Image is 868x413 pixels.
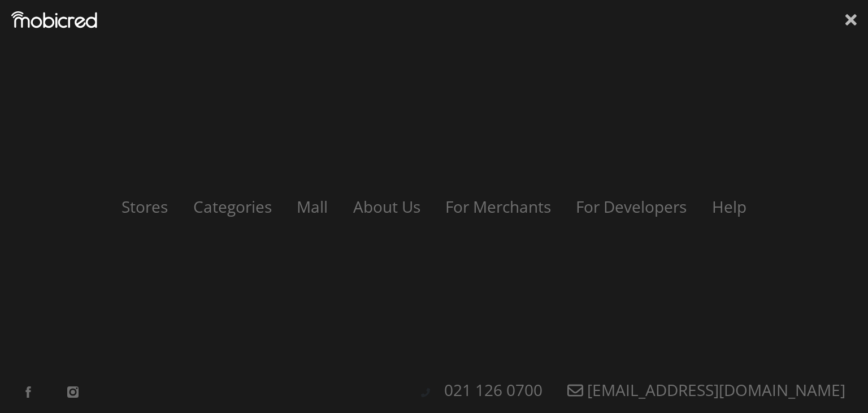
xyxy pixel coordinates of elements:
[434,196,562,217] a: For Merchants
[701,196,758,217] a: Help
[565,196,698,217] a: For Developers
[11,11,97,28] img: Mobicred
[182,196,283,217] a: Categories
[342,196,432,217] a: About Us
[285,196,339,217] a: Mall
[110,196,179,217] a: Stores
[556,379,857,401] a: [EMAIL_ADDRESS][DOMAIN_NAME]
[433,379,554,401] a: 021 126 0700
